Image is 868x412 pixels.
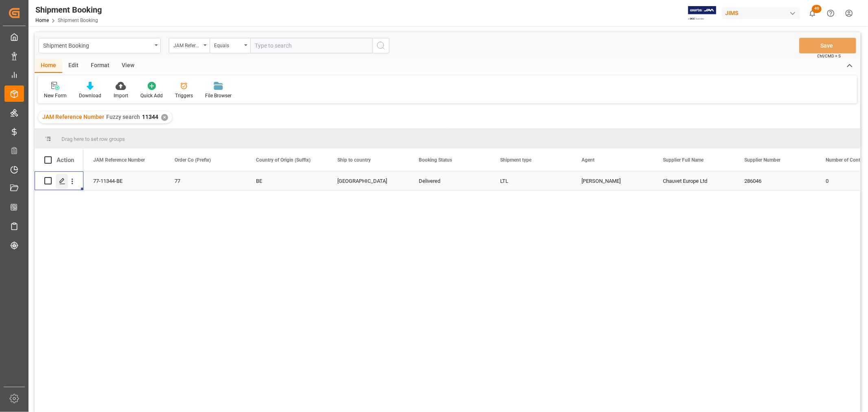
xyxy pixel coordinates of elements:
[250,38,372,53] input: Type to search
[85,59,116,73] div: Format
[79,92,101,99] div: Download
[722,5,803,21] button: JIMS
[582,157,595,163] span: Agent
[161,114,168,121] div: ✕
[39,38,161,53] button: open menu
[93,157,145,163] span: JAM Reference Number
[175,92,193,99] div: Triggers
[62,59,85,73] div: Edit
[822,4,840,22] button: Help Center
[205,92,232,99] div: File Browser
[419,172,481,191] div: Delivered
[419,157,452,163] span: Booking Status
[142,114,158,120] span: 11344
[256,157,310,163] span: Country of Origin (Suffix)
[61,136,125,142] span: Drag here to set row groups
[663,157,704,163] span: Supplier Full Name
[210,38,250,53] button: open menu
[256,172,318,191] div: BE
[42,114,104,120] span: JAM Reference Number
[35,59,62,73] div: Home
[653,171,735,190] div: Chauvet Europe Ltd
[812,5,822,13] span: 49
[116,59,140,73] div: View
[799,38,856,53] button: Save
[817,53,841,59] span: Ctrl/CMD + S
[500,157,531,163] span: Shipment type
[44,92,67,99] div: New Form
[169,38,210,53] button: open menu
[140,92,163,99] div: Quick Add
[175,172,236,191] div: 77
[35,18,49,23] a: Home
[337,157,371,163] span: Ship to country
[500,172,562,191] div: LTL
[372,38,389,53] button: search button
[722,7,800,19] div: JIMS
[337,172,399,191] div: [GEOGRAPHIC_DATA]
[106,114,140,120] span: Fuzzy search
[582,172,643,191] div: [PERSON_NAME]
[114,92,128,99] div: Import
[214,40,242,49] div: Equals
[735,171,816,190] div: 286046
[57,156,74,164] div: Action
[35,4,102,16] div: Shipment Booking
[744,157,781,163] span: Supplier Number
[83,171,165,190] div: 77-11344-BE
[43,40,152,50] div: Shipment Booking
[175,157,211,163] span: Order Co (Prefix)
[803,4,822,22] button: show 49 new notifications
[688,6,716,20] img: Exertis%20JAM%20-%20Email%20Logo.jpg_1722504956.jpg
[35,171,83,191] div: Press SPACE to select this row.
[173,40,201,49] div: JAM Reference Number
